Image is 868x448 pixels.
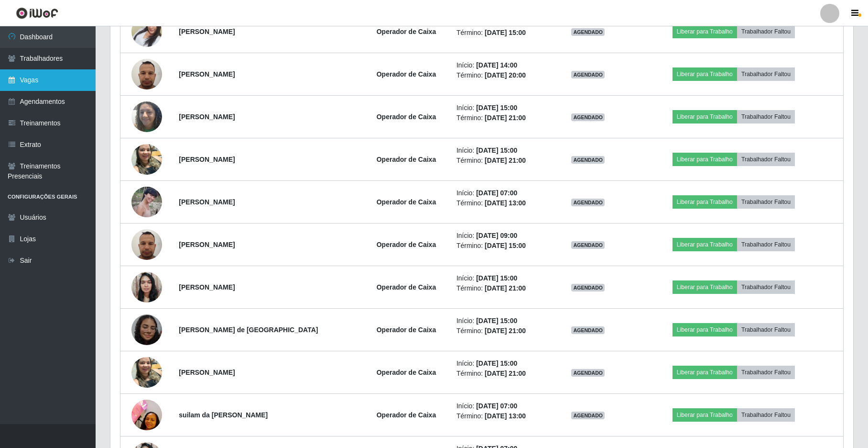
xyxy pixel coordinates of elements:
button: Trabalhador Faltou [737,280,795,294]
span: AGENDADO [571,284,605,291]
strong: [PERSON_NAME] [179,70,235,78]
time: [DATE] 09:00 [476,232,517,239]
button: Liberar para Trabalho [673,153,737,166]
img: 1745102593554.jpeg [131,139,162,179]
button: Liberar para Trabalho [673,280,737,294]
li: Término: [456,283,546,293]
li: Término: [456,28,546,38]
img: 1736008247371.jpeg [131,267,162,307]
button: Liberar para Trabalho [673,366,737,379]
li: Início: [456,103,546,113]
strong: [PERSON_NAME] [179,369,235,376]
time: [DATE] 21:00 [485,114,526,122]
time: [DATE] 15:00 [476,274,517,282]
li: Término: [456,369,546,379]
time: [DATE] 13:00 [485,199,526,207]
strong: suilam da [PERSON_NAME] [179,411,268,419]
button: Trabalhador Faltou [737,195,795,209]
strong: Operador de Caixa [377,326,436,334]
li: Início: [456,358,546,369]
span: AGENDADO [571,71,605,78]
span: AGENDADO [571,28,605,36]
li: Término: [456,241,546,251]
li: Início: [456,146,546,156]
time: [DATE] 07:00 [476,402,517,410]
strong: [PERSON_NAME] [179,241,235,248]
button: Trabalhador Faltou [737,67,795,81]
span: AGENDADO [571,369,605,377]
li: Início: [456,273,546,283]
li: Início: [456,188,546,198]
strong: [PERSON_NAME] [179,28,235,35]
button: Liberar para Trabalho [673,67,737,81]
img: 1701473418754.jpeg [131,54,162,94]
strong: Operador de Caixa [377,28,436,35]
li: Término: [456,198,546,208]
button: Trabalhador Faltou [737,238,795,251]
span: AGENDADO [571,199,605,206]
time: [DATE] 15:00 [476,359,517,367]
span: AGENDADO [571,113,605,121]
img: 1742135666821.jpeg [131,314,162,345]
strong: Operador de Caixa [377,70,436,78]
li: Término: [456,411,546,421]
strong: [PERSON_NAME] [179,113,235,121]
img: 1617198337870.jpeg [131,187,162,217]
button: Liberar para Trabalho [673,238,737,251]
time: [DATE] 21:00 [485,327,526,335]
button: Liberar para Trabalho [673,195,737,209]
li: Término: [456,113,546,123]
time: [DATE] 15:00 [476,317,517,325]
li: Término: [456,326,546,336]
time: [DATE] 07:00 [476,189,517,197]
strong: [PERSON_NAME] [179,283,235,291]
button: Liberar para Trabalho [673,408,737,422]
time: [DATE] 20:00 [485,71,526,79]
img: 1742563763298.jpeg [131,4,162,59]
time: [DATE] 15:00 [485,242,526,249]
button: Trabalhador Faltou [737,323,795,336]
button: Trabalhador Faltou [737,366,795,379]
span: AGENDADO [571,412,605,419]
img: 1699901172433.jpeg [131,394,162,435]
button: Liberar para Trabalho [673,323,737,336]
button: Liberar para Trabalho [673,110,737,123]
li: Início: [456,401,546,411]
time: [DATE] 14:00 [476,61,517,69]
strong: Operador de Caixa [377,241,436,248]
img: CoreUI Logo [16,7,58,19]
button: Trabalhador Faltou [737,25,795,38]
span: AGENDADO [571,326,605,334]
li: Término: [456,70,546,80]
img: 1745102593554.jpeg [131,352,162,392]
strong: [PERSON_NAME] [179,156,235,163]
li: Início: [456,231,546,241]
time: [DATE] 13:00 [485,412,526,420]
time: [DATE] 21:00 [485,157,526,164]
time: [DATE] 21:00 [485,370,526,377]
time: [DATE] 15:00 [476,146,517,154]
button: Trabalhador Faltou [737,153,795,166]
li: Início: [456,60,546,70]
li: Término: [456,156,546,166]
span: AGENDADO [571,156,605,164]
button: Trabalhador Faltou [737,408,795,422]
strong: [PERSON_NAME] de [GEOGRAPHIC_DATA] [179,326,318,334]
button: Trabalhador Faltou [737,110,795,123]
strong: Operador de Caixa [377,198,436,206]
li: Início: [456,316,546,326]
button: Liberar para Trabalho [673,25,737,38]
strong: Operador de Caixa [377,113,436,121]
time: [DATE] 21:00 [485,284,526,292]
time: [DATE] 15:00 [476,104,517,112]
strong: Operador de Caixa [377,156,436,163]
strong: Operador de Caixa [377,411,436,419]
img: 1736128144098.jpeg [131,96,162,137]
img: 1701473418754.jpeg [131,224,162,265]
strong: Operador de Caixa [377,369,436,376]
span: AGENDADO [571,241,605,249]
strong: Operador de Caixa [377,283,436,291]
strong: [PERSON_NAME] [179,198,235,206]
time: [DATE] 15:00 [485,29,526,36]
